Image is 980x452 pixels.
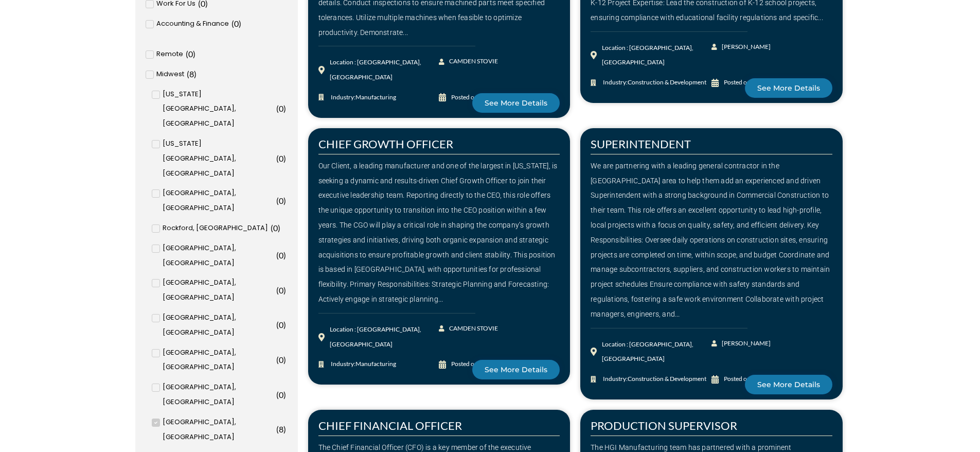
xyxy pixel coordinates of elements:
span: ( [231,19,234,28]
span: ( [276,103,279,113]
a: See More Details [472,93,560,113]
span: ) [283,196,286,205]
a: See More Details [472,360,560,379]
span: ( [276,250,279,260]
span: See More Details [485,99,547,107]
span: ( [276,424,279,434]
a: PRODUCTION SUPERVISOR [591,419,737,432]
div: Location : [GEOGRAPHIC_DATA], [GEOGRAPHIC_DATA] [602,337,711,367]
a: CHIEF GROWTH OFFICER [318,137,453,151]
span: [PERSON_NAME] [719,40,771,55]
span: ( [276,285,279,295]
span: [GEOGRAPHIC_DATA], [GEOGRAPHIC_DATA] [163,380,274,410]
a: SUPERINTENDENT [591,137,691,151]
span: ) [283,103,286,113]
span: ) [239,19,241,28]
a: CHIEF FINANCIAL OFFICER [318,419,462,432]
span: [GEOGRAPHIC_DATA], [GEOGRAPHIC_DATA] [163,241,274,271]
span: ( [187,69,189,79]
a: CAMDEN STOVIE [439,54,499,69]
span: [GEOGRAPHIC_DATA], [GEOGRAPHIC_DATA] [163,415,274,445]
span: [GEOGRAPHIC_DATA], [GEOGRAPHIC_DATA] [163,310,274,340]
span: Remote [156,47,183,62]
span: ) [283,424,286,434]
span: 8 [279,424,283,434]
span: ( [276,355,279,364]
a: See More Details [745,375,832,394]
span: 0 [279,196,283,205]
span: CAMDEN STOVIE [447,321,498,336]
div: Location : [GEOGRAPHIC_DATA], [GEOGRAPHIC_DATA] [602,41,711,71]
span: ) [283,250,286,260]
div: Location : [GEOGRAPHIC_DATA], [GEOGRAPHIC_DATA] [330,55,439,85]
span: [GEOGRAPHIC_DATA], [GEOGRAPHIC_DATA] [163,345,274,375]
span: 0 [279,355,283,364]
span: CAMDEN STOVIE [447,54,498,69]
span: ) [283,320,286,329]
span: ( [276,320,279,329]
span: 0 [273,223,278,233]
span: ) [283,153,286,163]
span: [US_STATE][GEOGRAPHIC_DATA], [GEOGRAPHIC_DATA] [163,87,274,131]
span: ) [283,285,286,295]
span: ) [193,49,195,59]
span: ( [276,390,279,399]
span: 0 [279,103,283,113]
span: [PERSON_NAME] [719,336,771,351]
span: ) [283,355,286,364]
span: 0 [279,390,283,399]
span: See More Details [757,84,820,92]
span: Rockford, [GEOGRAPHIC_DATA] [163,221,268,236]
div: Location : [GEOGRAPHIC_DATA], [GEOGRAPHIC_DATA] [330,322,439,352]
span: ( [271,223,273,233]
span: Midwest [156,67,184,82]
span: See More Details [757,381,820,388]
span: [US_STATE][GEOGRAPHIC_DATA], [GEOGRAPHIC_DATA] [163,136,274,181]
span: ) [194,69,197,79]
span: 8 [189,69,194,79]
span: 0 [188,49,193,59]
a: [PERSON_NAME] [711,40,772,55]
span: [GEOGRAPHIC_DATA], [GEOGRAPHIC_DATA] [163,186,274,216]
a: CAMDEN STOVIE [439,321,499,336]
span: 0 [234,19,239,28]
div: We are partnering with a leading general contractor in the [GEOGRAPHIC_DATA] area to help them ad... [591,159,832,322]
span: ) [283,390,286,399]
span: ( [276,153,279,163]
span: 0 [279,285,283,295]
span: [GEOGRAPHIC_DATA], [GEOGRAPHIC_DATA] [163,275,274,305]
span: 0 [279,153,283,163]
span: ( [186,49,188,59]
span: See More Details [485,366,547,373]
span: ) [278,223,280,233]
span: 0 [279,250,283,260]
div: Our Client, a leading manufacturer and one of the largest in [US_STATE], is seeking a dynamic and... [318,159,560,307]
span: Accounting & Finance [156,16,229,31]
a: [PERSON_NAME] [711,336,772,351]
a: See More Details [745,78,832,98]
span: ( [276,196,279,205]
span: 0 [279,320,283,329]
